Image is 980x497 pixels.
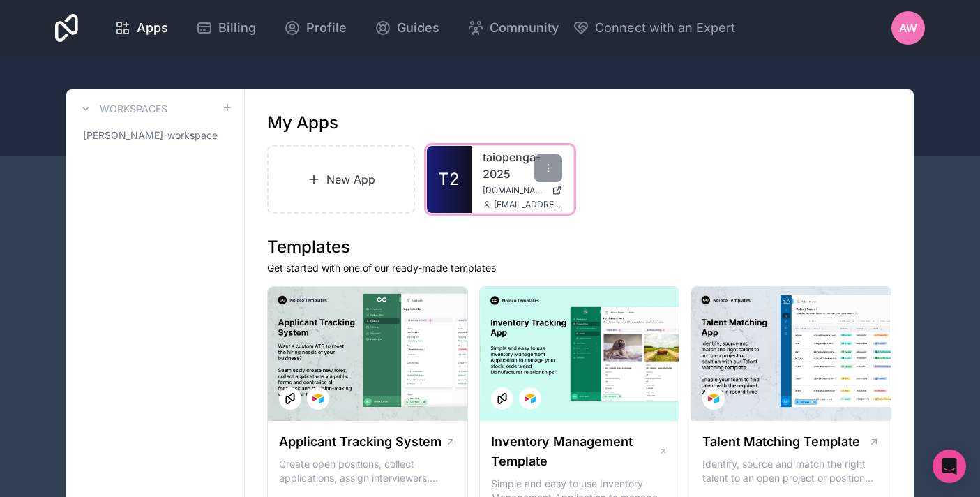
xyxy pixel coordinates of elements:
a: Billing [185,13,267,43]
button: Connect with an Expert [573,18,735,38]
a: New App [267,145,415,214]
a: Apps [103,13,179,43]
span: [PERSON_NAME]-workspace [83,128,218,142]
p: Create open positions, collect applications, assign interviewers, centralise candidate feedback a... [279,457,456,485]
span: Connect with an Expert [595,18,735,38]
img: Airtable Logo [312,393,324,404]
p: Identify, source and match the right talent to an open project or position with our Talent Matchi... [702,457,880,485]
span: T2 [438,168,460,191]
h1: Templates [267,236,891,258]
a: Workspaces [77,101,167,117]
span: [EMAIL_ADDRESS][DOMAIN_NAME] [494,199,562,210]
p: Get started with one of our ready-made templates [267,261,891,275]
span: [DOMAIN_NAME] [483,185,546,196]
span: Guides [397,18,439,38]
h1: Talent Matching Template [702,432,860,452]
a: [PERSON_NAME]-workspace [77,123,233,148]
span: Billing [218,18,256,38]
h1: Inventory Management Template [491,432,658,471]
span: Profile [306,18,347,38]
a: [DOMAIN_NAME] [483,185,562,196]
img: Airtable Logo [708,393,719,404]
h1: Applicant Tracking System [279,432,442,452]
a: taiopenga-2025 [483,149,562,182]
span: Apps [137,18,168,38]
a: T2 [427,146,472,213]
a: Community [456,13,570,43]
span: AW [899,20,917,36]
span: Community [490,18,559,38]
a: Guides [363,13,451,43]
h1: My Apps [267,112,338,134]
div: Open Intercom Messenger [933,450,966,483]
a: Profile [273,13,358,43]
h3: Workspaces [100,102,167,116]
img: Airtable Logo [525,393,536,404]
